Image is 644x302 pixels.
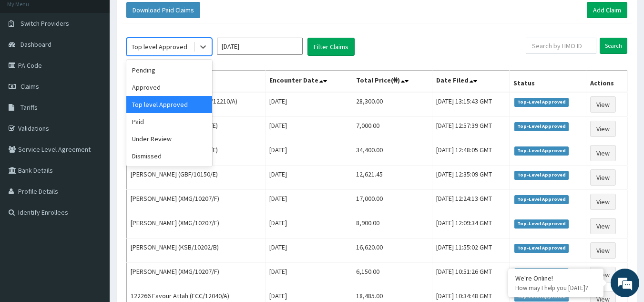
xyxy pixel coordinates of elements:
[127,190,266,214] td: [PERSON_NAME] (XMG/10207/F)
[20,40,51,49] span: Dashboard
[266,214,352,239] td: [DATE]
[515,284,596,292] p: How may I help you today?
[266,92,352,117] td: [DATE]
[514,98,569,106] span: Top-Level Approved
[126,2,200,18] button: Download Paid Claims
[352,141,432,166] td: 34,400.00
[127,239,266,263] td: [PERSON_NAME] (KSB/10202/B)
[20,19,69,28] span: Switch Providers
[590,145,616,161] a: View
[432,190,509,214] td: [DATE] 12:24:13 GMT
[432,71,509,93] th: Date Filed
[266,263,352,287] td: [DATE]
[590,121,616,137] a: View
[156,5,179,28] div: Minimize live chat window
[266,117,352,141] td: [DATE]
[20,82,39,91] span: Claims
[590,96,616,113] a: View
[352,190,432,214] td: 17,000.00
[509,71,586,93] th: Status
[266,71,352,93] th: Encounter Date
[432,214,509,239] td: [DATE] 12:09:34 GMT
[515,274,596,282] div: We're Online!
[266,239,352,263] td: [DATE]
[590,267,616,283] a: View
[586,71,627,93] th: Actions
[432,117,509,141] td: [DATE] 12:57:39 GMT
[352,71,432,93] th: Total Price(₦)
[132,42,187,52] div: Top level Approved
[55,90,132,187] span: We're online!
[590,218,616,234] a: View
[432,141,509,166] td: [DATE] 12:48:05 GMT
[5,201,182,234] textarea: Type your message and hit 'Enter'
[266,141,352,166] td: [DATE]
[126,113,212,130] div: Paid
[590,169,616,186] a: View
[514,122,569,131] span: Top-Level Approved
[432,263,509,287] td: [DATE] 10:51:26 GMT
[127,263,266,287] td: [PERSON_NAME] (XMG/10207/F)
[127,214,266,239] td: [PERSON_NAME] (XMG/10207/F)
[126,96,212,113] div: Top level Approved
[514,146,569,155] span: Top-Level Approved
[217,38,303,55] input: Select Month and Year
[307,38,355,56] button: Filter Claims
[352,263,432,287] td: 6,150.00
[127,166,266,190] td: [PERSON_NAME] (GBF/10150/E)
[18,48,39,72] img: d_794563401_company_1708531726252_794563401
[432,92,509,117] td: [DATE] 13:15:43 GMT
[514,171,569,179] span: Top-Level Approved
[352,239,432,263] td: 16,620.00
[590,194,616,210] a: View
[126,62,212,79] div: Pending
[126,130,212,147] div: Under Review
[266,166,352,190] td: [DATE]
[514,219,569,228] span: Top-Level Approved
[587,2,627,18] a: Add Claim
[126,147,212,165] div: Dismissed
[352,117,432,141] td: 7,000.00
[50,53,160,66] div: Chat with us now
[432,166,509,190] td: [DATE] 12:35:09 GMT
[352,214,432,239] td: 8,900.00
[266,190,352,214] td: [DATE]
[600,38,627,54] input: Search
[432,239,509,263] td: [DATE] 11:55:02 GMT
[514,244,569,252] span: Top-Level Approved
[126,79,212,96] div: Approved
[514,195,569,204] span: Top-Level Approved
[20,103,38,112] span: Tariffs
[526,38,596,54] input: Search by HMO ID
[590,242,616,259] a: View
[352,92,432,117] td: 28,300.00
[352,166,432,190] td: 12,621.45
